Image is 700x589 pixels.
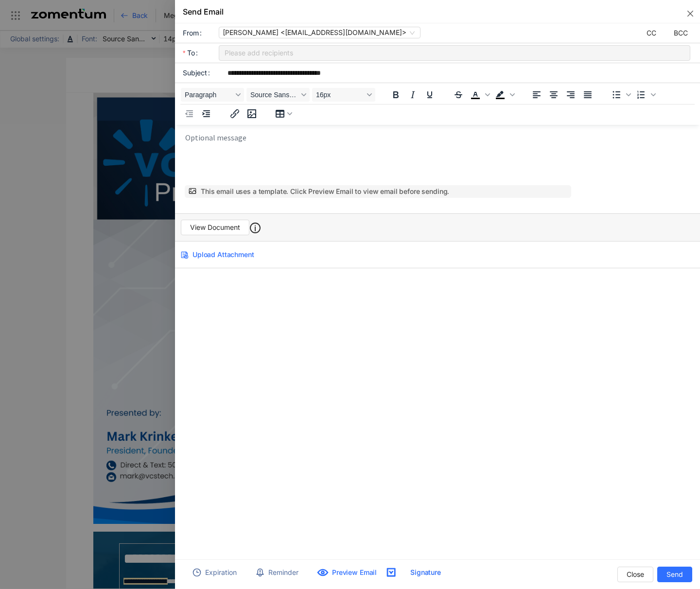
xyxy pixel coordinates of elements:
[387,88,404,102] button: Bold
[308,565,386,580] button: Preview Email
[657,567,692,582] button: Send
[528,88,545,102] button: Align left
[201,187,449,195] span: This email uses a template. Click Preview Email to view email before sending.
[410,568,441,577] span: Signature
[181,249,254,260] span: Upload Attachment
[246,88,310,102] button: Font Source Sans Pro
[467,88,491,102] div: Text color Black
[404,88,421,102] button: Italic
[183,565,246,580] button: Expiration
[181,107,197,121] button: Decrease indent
[421,88,438,102] button: Underline
[332,568,377,577] span: Preview Email
[185,91,232,99] span: Paragraph
[190,222,240,233] span: View Document
[244,107,260,121] button: Insert/edit image
[608,88,632,102] div: Bullet list
[545,88,562,102] button: Align center
[627,569,644,580] span: Close
[183,49,202,57] label: To
[640,23,663,43] div: CC
[225,47,227,59] input: To
[579,88,596,102] button: Justify
[562,88,579,102] button: Align right
[183,69,214,77] label: Subject
[666,569,683,580] span: Send
[205,567,237,578] span: Expiration
[272,107,296,121] button: Table
[450,88,467,102] button: Strikethrough
[633,88,657,102] div: Numbered list
[181,88,244,102] button: Block Paragraph
[492,88,516,102] div: Background color Black
[686,10,694,17] span: close
[268,567,298,578] span: Reminder
[402,565,450,580] button: Signature
[669,23,692,43] div: BCC
[198,107,214,121] button: Increase indent
[250,91,298,99] span: Source Sans Pro
[617,567,653,582] button: Close
[183,7,224,17] span: Send Email
[192,250,254,259] span: Upload Attachment
[181,220,249,235] button: View Document
[223,27,417,38] span: Meg Krinke <noreply@zomentummail.com>
[316,91,364,99] span: 16px
[183,29,206,37] label: From
[246,565,308,580] button: Reminder
[175,125,700,185] iframe: Rich Text Area
[312,88,375,102] button: Font size 16px
[227,107,243,121] button: Insert/edit link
